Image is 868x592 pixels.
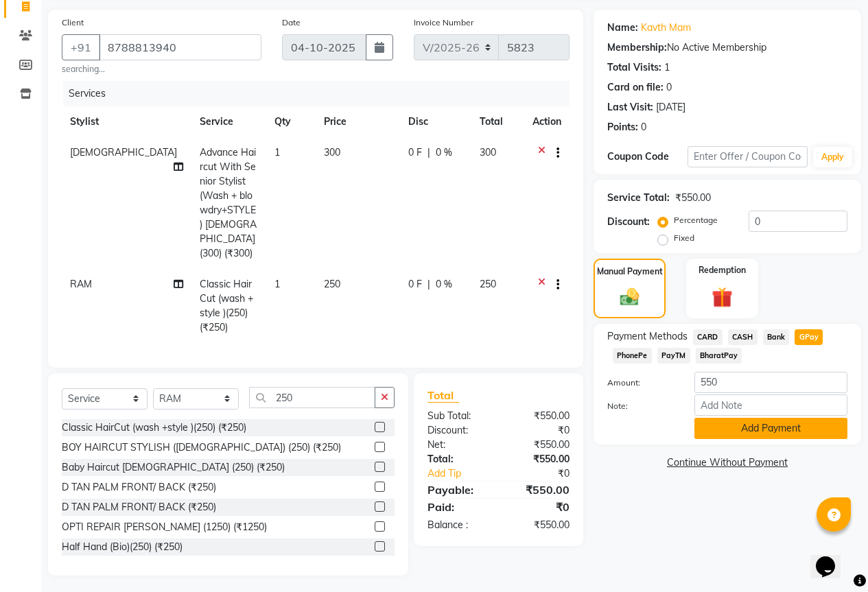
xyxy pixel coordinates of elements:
[498,423,580,438] div: ₹0
[427,388,459,403] span: Total
[324,278,340,290] span: 250
[641,21,691,35] a: Kavth Mam
[498,409,580,423] div: ₹550.00
[597,265,663,278] label: Manual Payment
[666,80,672,95] div: 0
[614,286,646,308] img: _cash.svg
[607,60,661,75] div: Total Visits:
[62,16,84,29] label: Client
[471,106,524,137] th: Total
[696,348,742,364] span: BharatPay
[498,438,580,452] div: ₹550.00
[62,460,285,475] div: Baby Haircut [DEMOGRAPHIC_DATA] (250) (₹250)
[597,377,684,389] label: Amount:
[62,63,261,75] small: searching...
[596,455,858,470] a: Continue Without Payment
[674,214,718,226] label: Percentage
[675,191,711,205] div: ₹550.00
[641,120,646,134] div: 0
[62,421,246,435] div: Classic HairCut (wash +style )(250) (₹250)
[62,480,216,495] div: D TAN PALM FRONT/ BACK (₹250)
[813,147,852,167] button: Apply
[607,40,667,55] div: Membership:
[436,145,452,160] span: 0 %
[417,482,499,498] div: Payable:
[705,285,739,310] img: _gift.svg
[512,466,580,481] div: ₹0
[324,146,340,158] span: 300
[613,348,652,364] span: PhonePe
[408,145,422,160] span: 0 F
[200,146,257,259] span: Advance Haircut With Senior Stylist (Wash + blowdry+STYLE ) [DEMOGRAPHIC_DATA] (300) (₹300)
[70,278,92,290] span: RAM
[62,440,341,455] div: BOY HAIRCUT STYLISH ([DEMOGRAPHIC_DATA]) (250) (₹250)
[417,409,499,423] div: Sub Total:
[200,278,253,333] span: Classic HairCut (wash +style )(250) (₹250)
[414,16,473,29] label: Invoice Number
[316,106,400,137] th: Price
[99,34,261,60] input: Search by Name/Mobile/Email/Code
[664,60,670,75] div: 1
[498,482,580,498] div: ₹550.00
[699,264,746,276] label: Redemption
[607,215,650,229] div: Discount:
[62,540,183,554] div: Half Hand (Bio)(250) (₹250)
[62,34,100,60] button: +91
[70,146,177,158] span: [DEMOGRAPHIC_DATA]
[63,81,580,106] div: Services
[62,500,216,514] div: D TAN PALM FRONT/ BACK (₹250)
[480,146,496,158] span: 300
[524,106,570,137] th: Action
[607,120,638,134] div: Points:
[607,100,653,115] div: Last Visit:
[408,277,422,292] span: 0 F
[763,329,790,345] span: Bank
[498,518,580,532] div: ₹550.00
[607,329,688,344] span: Payment Methods
[810,537,854,578] iframe: chat widget
[607,40,847,55] div: No Active Membership
[694,394,847,416] input: Add Note
[597,400,684,412] label: Note:
[427,277,430,292] span: |
[417,518,499,532] div: Balance :
[400,106,471,137] th: Disc
[274,278,280,290] span: 1
[674,232,694,244] label: Fixed
[417,466,512,481] a: Add Tip
[282,16,301,29] label: Date
[693,329,723,345] span: CARD
[607,21,638,35] div: Name:
[688,146,808,167] input: Enter Offer / Coupon Code
[498,452,580,466] div: ₹550.00
[417,452,499,466] div: Total:
[694,418,847,439] button: Add Payment
[657,348,690,364] span: PayTM
[436,277,452,292] span: 0 %
[191,106,266,137] th: Service
[427,145,430,160] span: |
[417,423,499,438] div: Discount:
[656,100,685,115] div: [DATE]
[480,278,496,290] span: 250
[249,387,375,408] input: Search or Scan
[417,499,499,515] div: Paid:
[607,150,688,164] div: Coupon Code
[607,191,670,205] div: Service Total:
[62,106,191,137] th: Stylist
[498,499,580,515] div: ₹0
[694,372,847,393] input: Amount
[62,520,267,534] div: OPTI REPAIR [PERSON_NAME] (1250) (₹1250)
[274,146,280,158] span: 1
[417,438,499,452] div: Net:
[728,329,758,345] span: CASH
[795,329,823,345] span: GPay
[607,80,664,95] div: Card on file:
[266,106,316,137] th: Qty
